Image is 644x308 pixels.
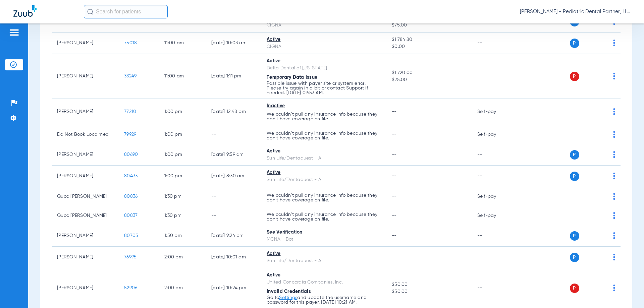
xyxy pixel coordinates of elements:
[392,109,397,114] span: --
[206,144,261,166] td: [DATE] 9:59 AM
[52,225,119,247] td: [PERSON_NAME]
[87,9,93,15] img: Search Icon
[267,169,381,176] div: Active
[267,295,381,305] p: Go to and update the username and password for this payer. [DATE] 10:21 AM.
[392,69,466,76] span: $1,720.00
[392,233,397,238] span: --
[472,247,517,268] td: --
[84,5,168,18] input: Search for patients
[570,172,579,181] span: P
[570,284,579,293] span: P
[570,231,579,241] span: P
[267,193,381,202] p: We couldn’t pull any insurance info because they don’t have coverage on file.
[472,225,517,247] td: --
[267,229,381,236] div: See Verification
[124,286,137,290] span: 52906
[124,213,138,218] span: 80837
[267,257,381,264] div: Sun Life/Dentaquest - AI
[52,99,119,125] td: [PERSON_NAME]
[159,144,206,166] td: 1:00 PM
[267,36,381,43] div: Active
[206,33,261,54] td: [DATE] 10:03 AM
[613,108,615,115] img: group-dot-blue.svg
[124,194,138,199] span: 80836
[206,225,261,247] td: [DATE] 9:24 PM
[124,174,138,178] span: 80433
[267,155,381,162] div: Sun Life/Dentaquest - AI
[159,247,206,268] td: 2:00 PM
[267,289,311,294] span: Invalid Credentials
[267,65,381,72] div: Delta Dental of [US_STATE]
[267,75,317,80] span: Temporary Data Issue
[613,40,615,46] img: group-dot-blue.svg
[267,148,381,155] div: Active
[267,58,381,65] div: Active
[52,33,119,54] td: [PERSON_NAME]
[570,150,579,160] span: P
[472,99,517,125] td: Self-pay
[267,212,381,222] p: We couldn’t pull any insurance info because they don’t have coverage on file.
[472,187,517,206] td: Self-pay
[159,206,206,225] td: 1:30 PM
[206,247,261,268] td: [DATE] 10:01 AM
[159,187,206,206] td: 1:30 PM
[124,74,137,78] span: 33249
[52,54,119,99] td: [PERSON_NAME]
[392,43,466,50] span: $0.00
[472,166,517,187] td: --
[392,36,466,43] span: $1,784.80
[392,76,466,83] span: $25.00
[613,73,615,79] img: group-dot-blue.svg
[613,131,615,138] img: group-dot-blue.svg
[472,144,517,166] td: --
[267,112,381,121] p: We couldn’t pull any insurance info because they don’t have coverage on file.
[392,174,397,178] span: --
[13,5,37,17] img: Zuub Logo
[159,54,206,99] td: 11:00 AM
[392,213,397,218] span: --
[159,99,206,125] td: 1:00 PM
[267,279,381,286] div: United Concordia Companies, Inc.
[267,43,381,50] div: CIGNA
[267,250,381,257] div: Active
[472,206,517,225] td: Self-pay
[267,272,381,279] div: Active
[52,125,119,144] td: Do Not Book Localmed
[206,125,261,144] td: --
[613,254,615,260] img: group-dot-blue.svg
[613,173,615,179] img: group-dot-blue.svg
[570,253,579,262] span: P
[52,206,119,225] td: Quoc [PERSON_NAME]
[159,33,206,54] td: 11:00 AM
[392,288,466,295] span: $50.00
[159,225,206,247] td: 1:50 PM
[392,281,466,288] span: $50.00
[159,166,206,187] td: 1:00 PM
[570,72,579,81] span: P
[124,132,136,137] span: 79929
[392,22,466,29] span: $75.00
[52,187,119,206] td: Quoc [PERSON_NAME]
[124,233,138,238] span: 80705
[267,236,381,243] div: MCNA - Bot
[206,54,261,99] td: [DATE] 1:11 PM
[267,176,381,183] div: Sun Life/Dentaquest - AI
[613,151,615,158] img: group-dot-blue.svg
[392,194,397,199] span: --
[267,81,381,95] p: Possible issue with payer site or system error. Please try again in a bit or contact Support if n...
[610,276,644,308] iframe: Chat Widget
[52,144,119,166] td: [PERSON_NAME]
[392,132,397,137] span: --
[206,166,261,187] td: [DATE] 8:30 AM
[472,33,517,54] td: --
[392,255,397,259] span: --
[392,152,397,157] span: --
[206,99,261,125] td: [DATE] 12:48 PM
[124,255,137,259] span: 76995
[279,295,297,300] a: Settings
[267,131,381,140] p: We couldn’t pull any insurance info because they don’t have coverage on file.
[9,28,19,37] img: hamburger-icon
[52,166,119,187] td: [PERSON_NAME]
[267,103,381,110] div: Inactive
